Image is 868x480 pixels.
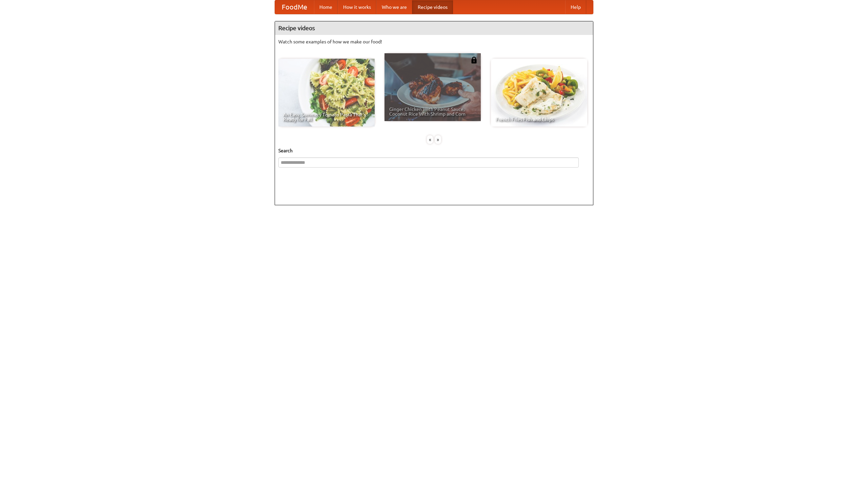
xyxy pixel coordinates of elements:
[496,117,583,122] span: French Fries Fish and Chips
[376,0,412,14] a: Who we are
[283,112,370,122] span: An Easy, Summery Tomato Pasta That's Ready for Fall
[565,0,586,14] a: Help
[278,147,590,154] h5: Search
[278,59,375,127] a: An Easy, Summery Tomato Pasta That's Ready for Fall
[314,0,338,14] a: Home
[338,0,376,14] a: How it works
[275,0,314,14] a: FoodMe
[491,59,587,127] a: French Fries Fish and Chips
[427,135,433,144] div: «
[278,38,590,45] p: Watch some examples of how we make our food!
[471,57,477,63] img: 483408.png
[435,135,441,144] div: »
[412,0,453,14] a: Recipe videos
[275,21,593,35] h4: Recipe videos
